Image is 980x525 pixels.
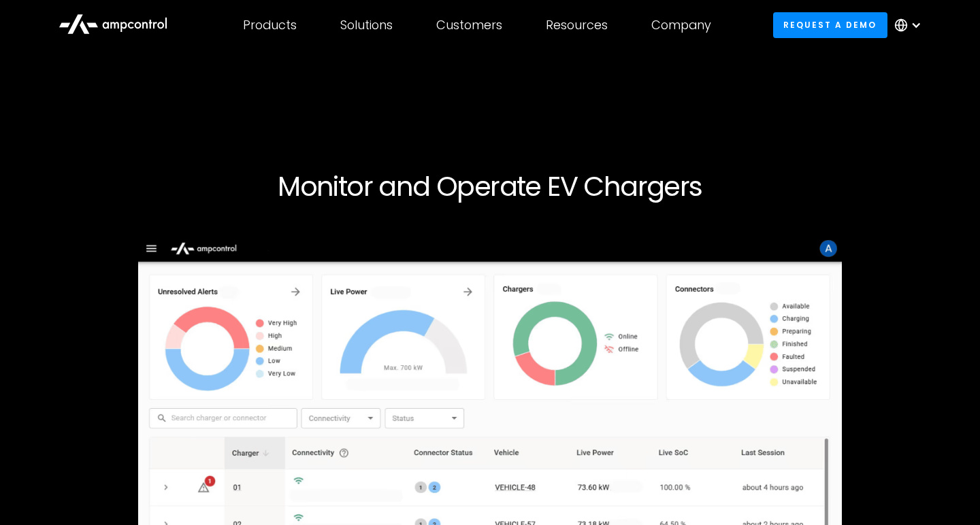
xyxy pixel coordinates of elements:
[243,18,297,33] div: Products
[651,18,711,33] div: Company
[546,18,608,33] div: Resources
[436,18,502,33] div: Customers
[340,18,393,33] div: Solutions
[76,170,904,203] h1: Monitor and Operate EV Chargers
[773,12,887,37] a: Request a demo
